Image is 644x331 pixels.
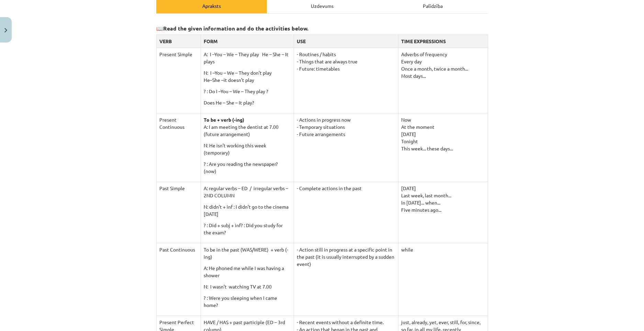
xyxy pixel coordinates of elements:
p: To be in the past (WAS/WERE) + verb (-ing) [204,246,291,260]
td: Adverbs of frequency Every day Once a month, twice a month... Most days... [398,48,488,113]
p: A: regular verbs – ED / irregular verbs – 2ND COLUMN [204,185,291,199]
td: Present Continuous [156,113,201,182]
p: ? : Did + subj + inf? : Did you study for the exam? [204,222,291,236]
p: ? : Were you sleeping when I came home? [204,294,291,309]
td: Past Simple [156,182,201,243]
h3: 📖 [156,20,488,33]
th: TIME EXPRESSIONS [398,35,488,48]
th: USE [294,35,398,48]
b: To be + verb (-ing) [204,117,244,123]
td: Present Simple [156,48,201,113]
p: A: I am meeting the dentist at 7.00 (future arrangement) [204,123,291,138]
td: Now At the moment [DATE] Tonight This week... these days... [398,113,488,182]
th: FORM [201,35,294,48]
p: N: I –You – We – They don’t play He–She –it doesn’t play [204,69,291,84]
p: A: I –You – We – They play He – She – It plays [204,51,291,65]
p: A: He phoned me while I was having a shower [204,265,291,279]
td: - Routines / habits - Things that are always true - Future: timetables [294,48,398,113]
td: - Complete actions in the past [294,182,398,243]
p: N: I wasn’t watching TV at 7.00 [204,283,291,290]
td: - Action still in progress at a specific point in the past (it is usually interrupted by a sudden... [294,243,398,316]
p: N: He isn’t working this week (temporary) [204,142,291,156]
td: [DATE] Last week, last month... In [DATE]... when... Five minutes ago... [398,182,488,243]
td: Past Continuous [156,243,201,316]
p: ? : Are you reading the newspaper? (now) [204,160,291,175]
th: VERB [156,35,201,48]
td: while [398,243,488,316]
strong: Read the given information and do the activities below. [163,25,308,32]
p: N: didn’t + inf : I didn’t go to the cinema [DATE] [204,203,291,218]
p: Does He – She – It play? [204,99,291,106]
img: icon-close-lesson-0947bae3869378f0d4975bcd49f059093ad1ed9edebbc8119c70593378902aed.svg [4,28,7,33]
td: - Actions in progress now - Temporary situations - Future arrangements [294,113,398,182]
p: ? : Do I –You – We – They play ? [204,88,291,95]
